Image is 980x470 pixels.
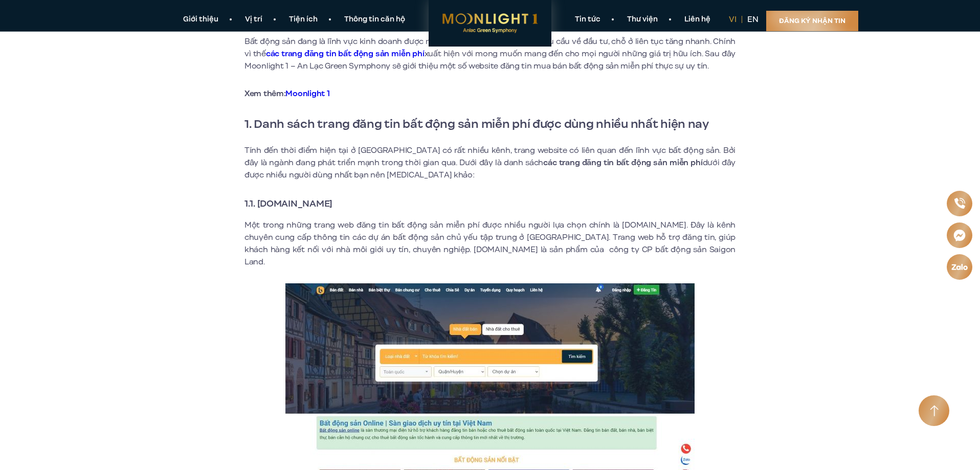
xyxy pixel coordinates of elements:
a: Thư viện [614,14,671,25]
a: Giới thiệu [170,14,232,25]
a: Moonlight 1 [285,88,329,99]
img: Arrow icon [930,405,939,417]
a: các trang đăng tin bất động sản miễn phí [266,48,425,59]
img: Zalo icon [951,262,969,272]
a: en [747,14,759,25]
a: Tiện ích [276,14,331,25]
a: Tin tức [562,14,614,25]
a: Thông tin căn hộ [331,14,418,25]
strong: 1. Danh sách trang đăng tin bất động sản miễn phí được dùng nhiều nhất hiện nay [244,115,709,132]
strong: Xem thêm: [244,88,329,99]
a: Đăng ký nhận tin [766,11,858,31]
a: Liên hệ [671,14,724,25]
strong: các trang đăng tin bất động sản miễn phí [543,157,702,168]
img: Phone icon [953,197,966,209]
p: Bất động sản đang là lĩnh vực kinh doanh được rất nhiều người quan tâm bởi nhu cầu về đầu tư, chỗ... [244,35,736,72]
a: Vị trí [232,14,276,25]
strong: 1.1. [DOMAIN_NAME] [244,197,332,210]
a: vi [729,14,737,25]
p: Một trong những trang web đăng tin bất động sản miễn phí được nhiều người lựa chọn chính là [DOMA... [244,219,736,268]
p: Tính đến thời điểm hiện tại ở [GEOGRAPHIC_DATA] có rất nhiều kênh, trang website có liên quan đến... [244,144,736,181]
img: Messenger icon [952,228,967,242]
